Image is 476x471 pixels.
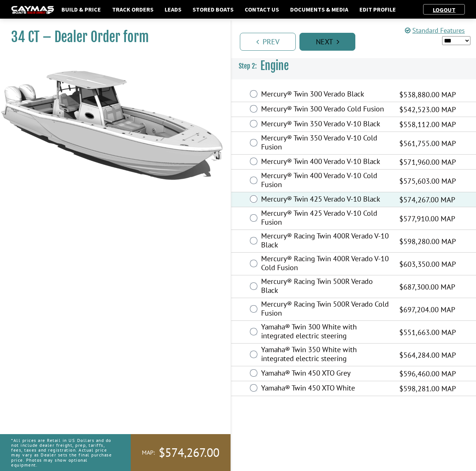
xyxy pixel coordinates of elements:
a: Standard Features [405,26,465,35]
label: Mercury® Twin 425 Verado V-10 Cold Fusion [261,209,390,228]
label: Mercury® Twin 300 Verado Black [261,89,390,100]
label: Mercury® Racing Twin 400R Verado V-10 Cold Fusion [261,254,390,274]
span: $574,267.00 MAP [399,194,455,205]
a: Stored Boats [189,4,237,14]
img: caymas-dealer-connect-2ed40d3bc7270c1d8d7ffb4b79bf05adc795679939227970def78ec6f6c03838.gif [11,6,54,14]
h1: 34 CT – Dealer Order form [11,29,212,45]
span: $574,267.00 [159,445,219,461]
label: Mercury® Twin 400 Verado V-10 Cold Fusion [261,171,390,191]
span: $542,523.00 MAP [399,104,456,115]
span: MAP: [142,449,155,456]
a: Track Orders [108,4,157,14]
label: Yamaha® Twin 450 XTO Grey [261,369,390,379]
label: Mercury® Racing Twin 500R Verado Cold Fusion [261,300,390,319]
a: Edit Profile [356,4,400,14]
a: Next [299,33,355,51]
a: MAP:$574,267.00 [131,434,231,471]
ul: Pagination [238,32,476,51]
span: $571,960.00 MAP [399,157,456,168]
span: $564,284.00 MAP [399,350,456,361]
label: Mercury® Racing Twin 500R Verado Black [261,277,390,297]
label: Mercury® Twin 300 Verado Cold Fusion [261,104,390,115]
label: Mercury® Twin 350 Verado V-10 Cold Fusion [261,133,390,153]
span: $538,880.00 MAP [399,89,456,100]
span: $558,112.00 MAP [399,119,456,130]
a: Prev [240,33,296,51]
label: Mercury® Twin 425 Verado V-10 Black [261,195,390,205]
span: $577,910.00 MAP [399,213,455,224]
label: Mercury® Twin 350 Verado V-10 Black [261,119,390,130]
span: $561,755.00 MAP [399,138,456,149]
span: $551,663.00 MAP [399,327,456,338]
a: Build & Price [58,4,105,14]
span: $575,603.00 MAP [399,176,456,187]
a: Contact Us [241,4,283,14]
span: $697,204.00 MAP [399,304,455,315]
span: $687,300.00 MAP [399,281,455,293]
label: Mercury® Twin 400 Verado V-10 Black [261,157,390,168]
span: $596,460.00 MAP [399,368,456,379]
label: Yamaha® Twin 350 White with integrated electric steering [261,345,390,365]
h3: Engine [231,52,476,80]
a: Documents & Media [286,4,352,14]
p: *All prices are Retail in US Dollars and do not include dealer freight, prep, tariffs, fees, taxe... [11,434,114,471]
label: Yamaha® Twin 300 White with integrated electric steering [261,322,390,342]
span: $603,350.00 MAP [399,259,456,270]
span: $598,280.00 MAP [399,236,456,247]
a: Leads [161,4,185,14]
label: Yamaha® Twin 450 XTO White [261,383,390,394]
a: Logout [429,6,459,13]
label: Mercury® Racing Twin 400R Verado V-10 Black [261,231,390,251]
span: $598,281.00 MAP [399,383,456,394]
